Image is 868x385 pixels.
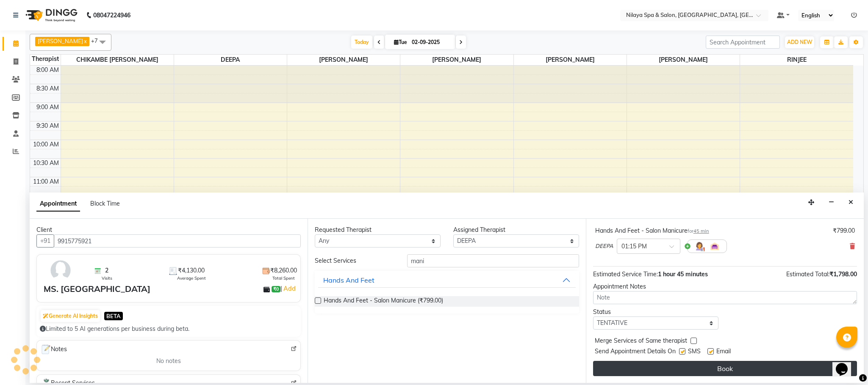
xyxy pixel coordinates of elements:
[658,270,708,278] span: 1 hour 45 minutes
[595,336,687,347] span: Merge Services of Same therapist
[91,37,104,44] span: +7
[48,258,73,283] img: avatar
[688,347,701,357] span: SMS
[351,36,372,49] span: Today
[453,225,579,234] div: Assigned Therapist
[282,283,297,294] a: Add
[36,225,301,234] div: Client
[174,55,287,65] span: DEEPA
[36,234,54,247] button: +91
[324,296,443,307] span: Hands And Feet - Salon Manicure (₹799.00)
[35,103,61,112] div: 9:00 AM
[593,270,658,278] span: Estimated Service Time:
[740,55,853,65] span: RINJEE
[593,361,857,376] button: Book
[845,196,857,209] button: Close
[272,286,280,293] span: ₹0
[177,275,206,281] span: Average Spent
[595,226,709,235] div: Hands And Feet - Salon Manicure
[54,234,301,247] input: Search by Name/Mobile/Email/Code
[693,228,709,234] span: 45 min
[40,324,297,333] div: Limited to 5 AI generations per business during beta.
[40,344,67,355] span: Notes
[31,159,61,168] div: 10:30 AM
[38,38,83,44] span: [PERSON_NAME]
[514,55,627,65] span: [PERSON_NAME]
[593,308,719,316] div: Status
[409,36,452,49] input: 2025-09-02
[710,241,720,251] img: Interior.png
[323,275,374,285] div: Hands And Feet
[35,121,61,130] div: 9:30 AM
[786,270,829,278] span: Estimated Total:
[595,347,676,357] span: Send Appointment Details On
[105,266,108,275] span: 2
[31,140,61,149] div: 10:00 AM
[22,3,80,27] img: logo
[400,55,513,65] span: [PERSON_NAME]
[156,357,181,366] span: No notes
[90,200,120,207] span: Block Time
[93,3,130,27] b: 08047224946
[30,55,61,63] div: Therapist
[785,36,814,48] button: ADD NEW
[178,266,205,275] span: ₹4,130.00
[36,196,80,212] span: Appointment
[102,275,112,281] span: Visits
[595,242,613,250] span: DEEPA
[694,241,704,251] img: Hairdresser.png
[104,312,123,320] span: BETA
[41,310,100,322] button: Generate AI Insights
[31,177,61,186] div: 11:00 AM
[407,254,579,267] input: Search by service name
[318,272,575,288] button: Hands And Feet
[593,282,857,291] div: Appointment Notes
[706,36,780,49] input: Search Appointment
[272,275,295,281] span: Total Spent
[35,84,61,93] div: 8:30 AM
[308,256,401,265] div: Select Services
[270,266,297,275] span: ₹8,260.00
[83,38,87,44] a: x
[833,226,855,235] div: ₹799.00
[688,228,709,234] small: for
[716,347,731,357] span: Email
[829,270,857,278] span: ₹1,798.00
[44,283,150,295] div: MS. [GEOGRAPHIC_DATA]
[787,39,812,45] span: ADD NEW
[35,66,61,74] div: 8:00 AM
[392,39,409,45] span: Tue
[280,283,297,294] span: |
[315,225,441,234] div: Requested Therapist
[832,351,860,377] iframe: chat widget
[627,55,740,65] span: [PERSON_NAME]
[61,55,174,65] span: CHIKAMBE [PERSON_NAME]
[287,55,400,65] span: [PERSON_NAME]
